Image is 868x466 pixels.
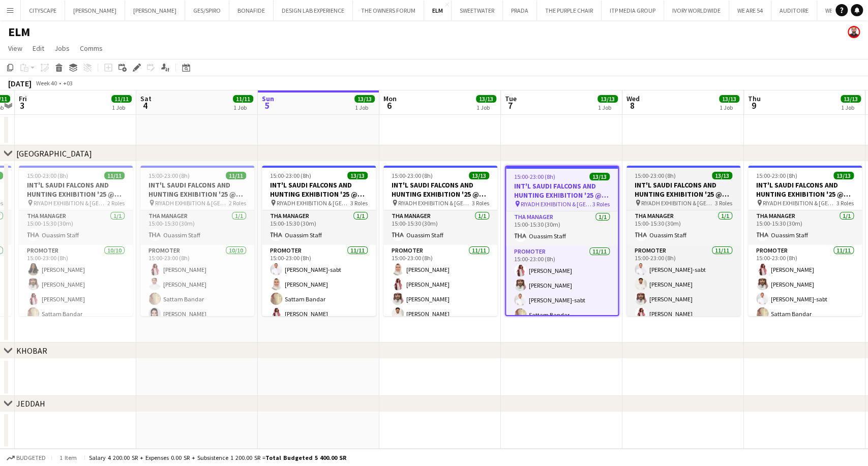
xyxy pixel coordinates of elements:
[27,172,68,179] span: 15:00-23:00 (8h)
[841,104,860,111] div: 1 Job
[664,1,729,20] button: IVORY WORLDWIDE
[598,104,617,111] div: 1 Job
[841,95,861,103] span: 13/13
[626,180,740,199] h3: INT'L SAUDI FALCONS AND HUNTING EXHIBITION '25 @ [GEOGRAPHIC_DATA] - [GEOGRAPHIC_DATA]
[140,94,152,103] span: Sat
[265,454,346,461] span: Total Budgeted 5 400.00 SR
[626,94,640,103] span: Wed
[125,1,185,20] button: [PERSON_NAME]
[260,100,274,111] span: 5
[715,199,732,207] span: 3 Roles
[226,172,246,179] span: 11/11
[506,181,618,200] h3: INT'L SAUDI FALCONS AND HUNTING EXHIBITION '25 @ [GEOGRAPHIC_DATA] - [GEOGRAPHIC_DATA]
[836,199,854,207] span: 3 Roles
[5,452,47,463] button: Budgeted
[763,199,836,207] span: RIYADH EXHIBITION & [GEOGRAPHIC_DATA] - [GEOGRAPHIC_DATA]
[729,1,771,20] button: WE ARE 54
[229,1,274,20] button: BONAFIDE
[17,100,27,111] span: 3
[514,173,555,180] span: 15:00-23:00 (8h)
[19,180,133,199] h3: INT'L SAUDI FALCONS AND HUNTING EXHIBITION '25 @ [GEOGRAPHIC_DATA] - [GEOGRAPHIC_DATA]
[262,166,376,316] app-job-card: 15:00-23:00 (8h)13/13INT'L SAUDI FALCONS AND HUNTING EXHIBITION '25 @ [GEOGRAPHIC_DATA] - [GEOGRA...
[592,200,610,208] span: 3 Roles
[233,95,253,103] span: 11/11
[748,245,862,427] app-card-role: Promoter11/1115:00-23:00 (8h)[PERSON_NAME][PERSON_NAME][PERSON_NAME]-sabtSattam Bandar
[537,1,602,20] button: THE PURPLE CHAIR
[353,1,424,20] button: THE OWNERS FORUM
[848,26,860,38] app-user-avatar: Ouassim Arzouk
[506,211,618,246] app-card-role: THA Manager1/115:00-15:30 (30m)Ouassim Staff
[140,166,254,316] app-job-card: 15:00-23:00 (8h)11/11INT'L SAUDI FALCONS AND HUNTING EXHIBITION '25 @ [GEOGRAPHIC_DATA] - [GEOGRA...
[19,210,133,245] app-card-role: THA Manager1/115:00-15:30 (30m)Ouassim Staff
[505,94,517,103] span: Tue
[383,210,497,245] app-card-role: THA Manager1/115:00-15:30 (30m)Ouassim Staff
[16,346,47,356] div: KHOBAR
[712,172,732,179] span: 13/13
[8,78,32,88] div: [DATE]
[8,44,22,53] span: View
[597,95,618,103] span: 13/13
[626,166,740,316] app-job-card: 15:00-23:00 (8h)13/13INT'L SAUDI FALCONS AND HUNTING EXHIBITION '25 @ [GEOGRAPHIC_DATA] - [GEOGRA...
[19,245,133,412] app-card-role: Promoter10/1015:00-23:00 (8h)[PERSON_NAME][PERSON_NAME][PERSON_NAME]Sattam Bandar
[19,94,27,103] span: Fri
[4,42,26,55] a: View
[452,1,503,20] button: SWEETWATER
[19,166,133,316] app-job-card: 15:00-23:00 (8h)11/11INT'L SAUDI FALCONS AND HUNTING EXHIBITION '25 @ [GEOGRAPHIC_DATA] - [GEOGRA...
[626,245,740,427] app-card-role: Promoter11/1115:00-23:00 (8h)[PERSON_NAME]-sabt[PERSON_NAME][PERSON_NAME][PERSON_NAME]
[521,200,592,208] span: RIYADH EXHIBITION & [GEOGRAPHIC_DATA] - [GEOGRAPHIC_DATA]
[262,180,376,199] h3: INT'L SAUDI FALCONS AND HUNTING EXHIBITION '25 @ [GEOGRAPHIC_DATA] - [GEOGRAPHIC_DATA]
[80,44,103,53] span: Comms
[34,199,107,207] span: RIYADH EXHIBITION & [GEOGRAPHIC_DATA] - [GEOGRAPHIC_DATA]
[16,454,46,461] span: Budgeted
[383,166,497,316] app-job-card: 15:00-23:00 (8h)13/13INT'L SAUDI FALCONS AND HUNTING EXHIBITION '25 @ [GEOGRAPHIC_DATA] - [GEOGRA...
[602,1,664,20] button: ITP MEDIA GROUP
[34,79,59,87] span: Week 40
[277,199,350,207] span: RIYADH EXHIBITION & [GEOGRAPHIC_DATA] - [GEOGRAPHIC_DATA]
[139,100,152,111] span: 4
[140,180,254,199] h3: INT'L SAUDI FALCONS AND HUNTING EXHIBITION '25 @ [GEOGRAPHIC_DATA] - [GEOGRAPHIC_DATA]
[503,1,537,20] button: PRADA
[63,79,73,87] div: +03
[347,172,368,179] span: 13/13
[398,199,472,207] span: RIYADH EXHIBITION & [GEOGRAPHIC_DATA] - [GEOGRAPHIC_DATA]
[383,245,497,427] app-card-role: Promoter11/1115:00-23:00 (8h)[PERSON_NAME][PERSON_NAME][PERSON_NAME][PERSON_NAME]
[424,1,452,20] button: ELM
[589,173,610,180] span: 13/13
[469,172,489,179] span: 13/13
[503,100,517,111] span: 7
[472,199,489,207] span: 3 Roles
[771,1,817,20] button: AUDITOIRE
[748,166,862,316] app-job-card: 15:00-23:00 (8h)13/13INT'L SAUDI FALCONS AND HUNTING EXHIBITION '25 @ [GEOGRAPHIC_DATA] - [GEOGRA...
[505,166,619,316] div: 15:00-23:00 (8h)13/13INT'L SAUDI FALCONS AND HUNTING EXHIBITION '25 @ [GEOGRAPHIC_DATA] - [GEOGRA...
[350,199,368,207] span: 3 Roles
[641,199,715,207] span: RIYADH EXHIBITION & [GEOGRAPHIC_DATA] - [GEOGRAPHIC_DATA]
[392,172,433,179] span: 15:00-23:00 (8h)
[262,94,274,103] span: Sun
[506,246,618,428] app-card-role: Promoter11/1115:00-23:00 (8h)[PERSON_NAME][PERSON_NAME][PERSON_NAME]-sabtSattam Bandar
[89,454,346,461] div: Salary 4 200.00 SR + Expenses 0.00 SR + Subsistence 1 200.00 SR =
[833,172,854,179] span: 13/13
[65,1,125,20] button: [PERSON_NAME]
[262,210,376,245] app-card-role: THA Manager1/115:00-15:30 (30m)Ouassim Staff
[746,100,761,111] span: 9
[383,180,497,199] h3: INT'L SAUDI FALCONS AND HUNTING EXHIBITION '25 @ [GEOGRAPHIC_DATA] - [GEOGRAPHIC_DATA]
[56,454,80,461] span: 1 item
[76,42,107,55] a: Comms
[748,180,862,199] h3: INT'L SAUDI FALCONS AND HUNTING EXHIBITION '25 @ [GEOGRAPHIC_DATA] - [GEOGRAPHIC_DATA]
[635,172,676,179] span: 15:00-23:00 (8h)
[140,245,254,412] app-card-role: Promoter10/1015:00-23:00 (8h)[PERSON_NAME][PERSON_NAME]Sattam Bandar[PERSON_NAME]
[140,210,254,245] app-card-role: THA Manager1/115:00-15:30 (30m)Ouassim Staff
[28,42,48,55] a: Edit
[111,95,132,103] span: 11/11
[104,172,125,179] span: 11/11
[112,104,131,111] div: 1 Job
[185,1,229,20] button: GES/SPIRO
[229,199,246,207] span: 2 Roles
[54,44,70,53] span: Jobs
[626,210,740,245] app-card-role: THA Manager1/115:00-15:30 (30m)Ouassim Staff
[383,94,397,103] span: Mon
[148,172,190,179] span: 15:00-23:00 (8h)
